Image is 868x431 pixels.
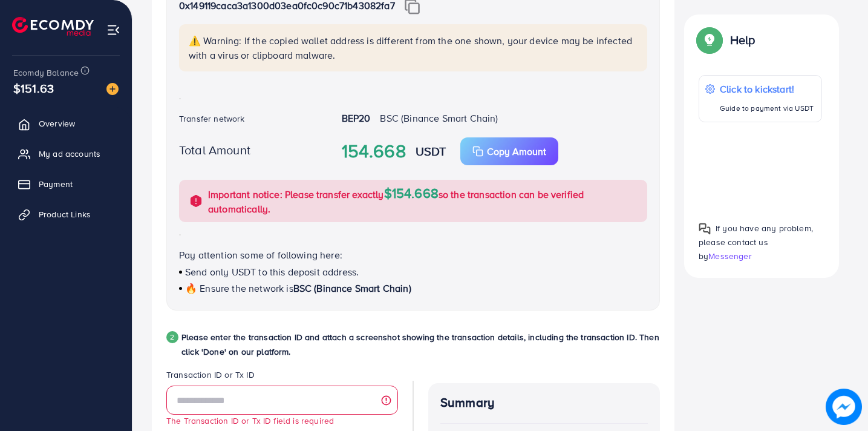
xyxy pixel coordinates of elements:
img: Popup guide [699,223,711,235]
a: Product Links [9,202,123,226]
strong: BEP20 [342,111,371,125]
a: My ad accounts [9,142,123,166]
legend: Transaction ID or Tx ID [166,369,398,386]
p: Help [730,33,755,47]
strong: 154.668 [342,138,406,165]
span: Overview [39,117,75,130]
div: 2 [166,331,178,343]
span: Payment [39,178,73,190]
p: Guide to payment via USDT [720,101,814,116]
label: Transfer network [179,113,245,125]
img: image [106,83,119,95]
span: If you have any problem, please contact us by [699,222,813,262]
img: Popup guide [699,29,720,51]
label: Total Amount [179,141,250,159]
p: Copy Amount [487,144,546,159]
span: 🔥 Ensure the network is [185,281,293,295]
img: menu [106,23,120,37]
span: $154.668 [384,183,439,202]
p: Important notice: Please transfer exactly so the transaction can be verified automatically. [208,186,640,216]
img: image [826,389,862,425]
p: Click to kickstart! [720,82,814,96]
span: Product Links [39,208,91,220]
p: ⚠️ Warning: If the copied wallet address is different from the one shown, your device may be infe... [189,33,640,62]
img: alert [189,194,203,208]
span: $151.63 [13,79,54,97]
p: Please enter the transaction ID and attach a screenshot showing the transaction details, includin... [181,330,660,359]
span: BSC (Binance Smart Chain) [380,111,498,125]
span: My ad accounts [39,148,100,160]
strong: USDT [416,142,446,160]
p: Pay attention some of following here: [179,248,647,262]
small: The Transaction ID or Tx ID field is required [166,415,334,426]
h4: Summary [440,395,648,410]
span: BSC (Binance Smart Chain) [293,281,411,295]
span: Messenger [708,250,751,262]
p: Send only USDT to this deposit address. [179,265,647,279]
a: Payment [9,172,123,196]
button: Copy Amount [460,137,558,165]
span: Ecomdy Balance [13,67,79,79]
img: logo [12,17,94,36]
a: Overview [9,111,123,136]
